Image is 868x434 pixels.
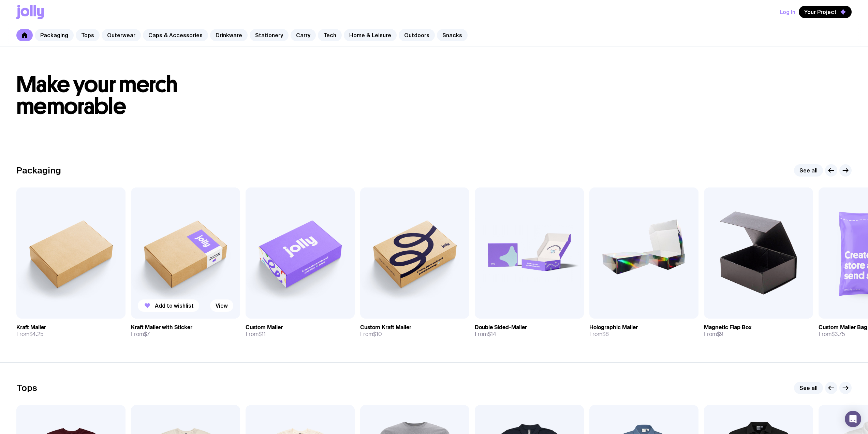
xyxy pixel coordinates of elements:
[602,331,609,338] span: $8
[819,324,867,331] h3: Custom Mailer Bag
[131,324,192,331] h3: Kraft Mailer with Sticker
[16,324,46,331] h3: Kraft Mailer
[16,165,61,176] h2: Packaging
[399,29,435,41] a: Outdoors
[210,299,233,312] a: View
[16,331,44,338] span: From
[794,382,823,394] a: See all
[475,331,496,338] span: From
[291,29,316,41] a: Carry
[102,29,141,41] a: Outerwear
[16,319,126,343] a: Kraft MailerFrom$4.25
[819,331,845,338] span: From
[143,29,208,41] a: Caps & Accessories
[35,29,74,41] a: Packaging
[250,29,289,41] a: Stationery
[76,29,100,41] a: Tops
[832,331,845,338] span: $3.75
[16,383,37,393] h2: Tops
[360,324,411,331] h3: Custom Kraft Mailer
[360,319,469,343] a: Custom Kraft MailerFrom$10
[16,71,178,120] span: Make your merch memorable
[589,331,609,338] span: From
[144,331,150,338] span: $7
[131,319,240,343] a: Kraft Mailer with StickerFrom$7
[475,324,527,331] h3: Double Sided-Mailer
[804,9,837,15] span: Your Project
[360,331,382,338] span: From
[210,29,248,41] a: Drinkware
[373,331,382,338] span: $10
[318,29,342,41] a: Tech
[704,331,723,338] span: From
[155,302,194,309] span: Add to wishlist
[799,6,852,18] button: Your Project
[589,324,638,331] h3: Holographic Mailer
[780,6,795,18] button: Log In
[717,331,723,338] span: $9
[246,331,266,338] span: From
[475,319,584,343] a: Double Sided-MailerFrom$14
[246,319,355,343] a: Custom MailerFrom$11
[437,29,468,41] a: Snacks
[488,331,496,338] span: $14
[246,324,283,331] h3: Custom Mailer
[138,299,199,312] button: Add to wishlist
[704,319,813,343] a: Magnetic Flap BoxFrom$9
[589,319,698,343] a: Holographic MailerFrom$8
[704,324,752,331] h3: Magnetic Flap Box
[794,164,823,177] a: See all
[259,331,266,338] span: $11
[131,331,150,338] span: From
[344,29,397,41] a: Home & Leisure
[29,331,44,338] span: $4.25
[845,411,861,427] div: Open Intercom Messenger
